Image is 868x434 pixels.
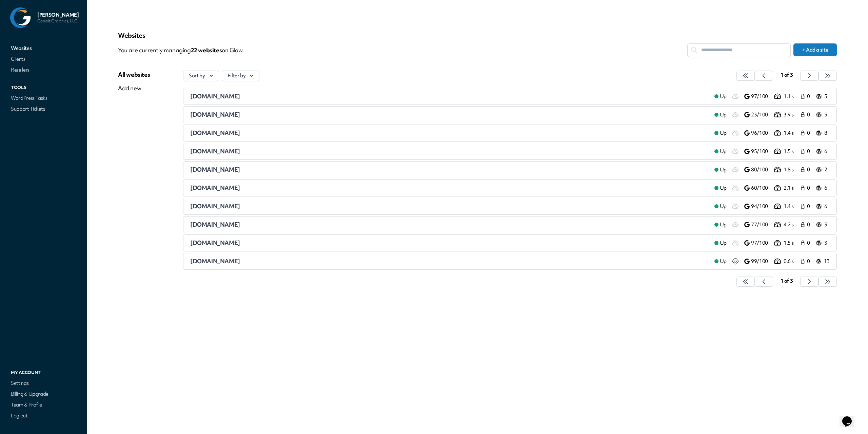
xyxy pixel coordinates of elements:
[190,166,240,173] span: [DOMAIN_NAME]
[824,258,830,265] p: 13
[183,71,219,81] button: Sort by
[190,184,709,192] a: [DOMAIN_NAME]
[751,93,773,100] p: 97/100
[824,130,830,137] p: 8
[744,147,800,155] a: 95/100 1.5 s
[807,258,812,265] span: 0
[800,111,813,119] a: 0
[800,257,813,265] a: 0
[9,83,77,92] p: Tools
[219,46,222,54] span: s
[800,239,813,247] a: 0
[751,258,773,265] p: 99/100
[781,278,793,284] span: 1 of 3
[190,147,240,155] span: [DOMAIN_NAME]
[793,43,837,56] button: + Add a site
[190,257,240,265] span: [DOMAIN_NAME]
[720,185,727,192] span: Up
[720,203,727,210] span: Up
[190,166,709,174] a: [DOMAIN_NAME]
[720,221,727,228] span: Up
[784,93,800,100] p: 1.1 s
[744,166,800,174] a: 80/100 1.8 s
[751,130,773,137] p: 96/100
[9,104,77,114] a: Support Tickets
[784,258,800,265] p: 0.6 s
[720,130,727,137] span: Up
[709,166,732,174] a: Up
[9,43,77,53] a: Websites
[807,221,812,228] span: 0
[744,239,800,247] a: 97/100 1.5 s
[824,203,830,210] p: 6
[816,239,830,247] a: 3
[751,148,773,155] p: 95/100
[37,18,79,24] p: Cobalt Graphics, LLC
[190,257,709,265] a: [DOMAIN_NAME]
[807,148,812,155] span: 0
[751,166,773,173] p: 80/100
[807,185,812,192] span: 0
[720,93,727,100] span: Up
[190,92,709,100] a: [DOMAIN_NAME]
[190,92,240,100] span: [DOMAIN_NAME]
[9,93,77,103] a: WordPress Tasks
[751,203,773,210] p: 94/100
[709,147,732,155] a: Up
[9,378,77,388] a: Settings
[191,46,222,54] span: 22 website
[190,202,240,210] span: [DOMAIN_NAME]
[807,130,812,137] span: 0
[744,92,800,100] a: 97/100 1.1 s
[824,93,830,100] p: 5
[824,148,830,155] p: 6
[9,54,77,64] a: Clients
[807,93,812,100] span: 0
[784,166,800,173] p: 1.8 s
[190,111,709,119] a: [DOMAIN_NAME]
[744,184,800,192] a: 60/100 2.1 s
[816,257,830,265] a: 13
[784,111,800,118] p: 3.9 s
[816,92,830,100] a: 5
[190,221,240,228] span: [DOMAIN_NAME]
[784,203,800,210] p: 1.4 s
[9,389,77,399] a: Billing & Upgrade
[190,239,709,247] a: [DOMAIN_NAME]
[784,221,800,228] p: 4.2 s
[720,240,727,247] span: Up
[9,400,77,410] a: Team & Profile
[800,184,813,192] a: 0
[190,147,709,155] a: [DOMAIN_NAME]
[709,221,732,229] a: Up
[118,71,150,79] div: All websites
[190,184,240,192] span: [DOMAIN_NAME]
[816,129,830,137] a: 8
[816,202,830,210] a: 6
[800,221,813,229] a: 0
[784,148,800,155] p: 1.5 s
[709,184,732,192] a: Up
[190,221,709,229] a: [DOMAIN_NAME]
[118,43,687,57] p: You are currently managing on Glow.
[800,202,813,210] a: 0
[824,240,830,247] p: 3
[118,31,837,39] p: Websites
[720,148,727,155] span: Up
[222,71,260,81] button: Filter by
[781,72,793,78] span: 1 of 3
[784,130,800,137] p: 1.4 s
[807,203,812,210] span: 0
[709,129,732,137] a: Up
[190,202,709,210] a: [DOMAIN_NAME]
[720,111,727,118] span: Up
[190,129,709,137] a: [DOMAIN_NAME]
[784,185,800,192] p: 2.1 s
[784,240,800,247] p: 1.5 s
[816,111,830,119] a: 5
[9,65,77,75] a: Resellers
[751,240,773,247] p: 97/100
[824,185,830,192] p: 6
